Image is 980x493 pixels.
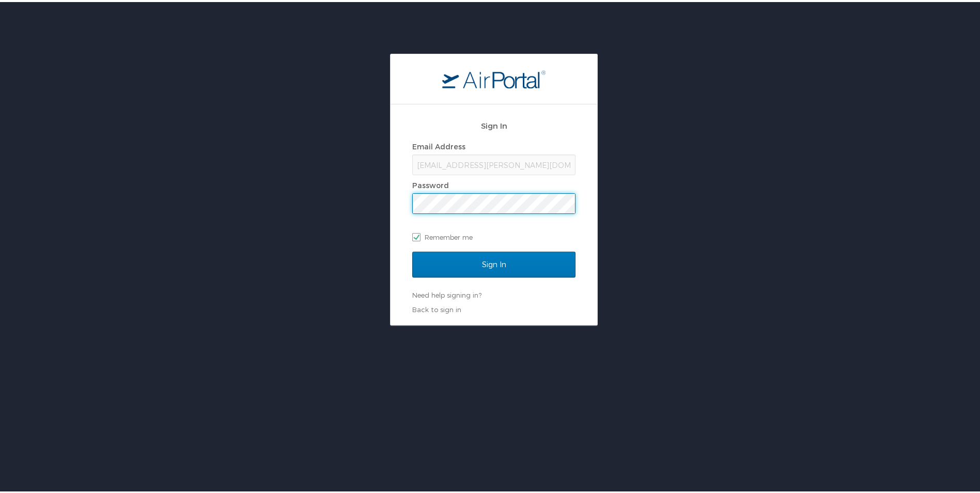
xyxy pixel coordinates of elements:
label: Email Address [412,140,465,149]
a: Need help signing in? [412,289,481,297]
a: Back to sign in [412,303,461,312]
h2: Sign In [412,118,575,130]
img: logo [442,68,546,86]
input: Sign In [412,250,575,275]
label: Password [412,179,449,188]
label: Remember me [412,227,575,243]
